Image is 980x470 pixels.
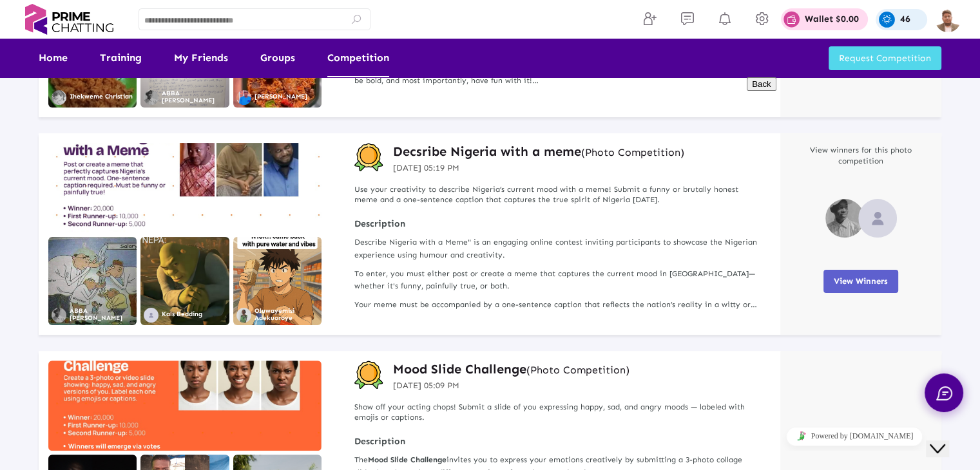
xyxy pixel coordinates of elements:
img: Screenshot1755810768237.jpg [140,237,229,325]
img: 68701a5c75df9738c07e6f78_1754260010868.png [52,308,66,323]
h3: Decsribe Nigeria with a meme [393,143,684,160]
p: Your meme must be accompanied by a one-sentence caption that reflects the nation’s reality in a w... [354,299,761,311]
img: competition-badge.svg [354,361,383,390]
p: Wallet $0.00 [805,15,859,24]
p: [DATE] 05:19 PM [393,162,684,174]
a: Groups [260,39,295,77]
img: competition-badge.svg [354,143,383,172]
span: Request Competition [839,53,931,64]
img: compititionbanner1754998741-JT00J.jpg [48,361,322,451]
a: Competition [327,39,389,77]
p: To enter, you must either post or create a meme that captures the current mood in [GEOGRAPHIC_DAT... [354,268,761,292]
iframe: chat widget [742,422,967,451]
a: Home [39,39,68,77]
p: [PERSON_NAME] [255,93,307,100]
small: (Photo Competition) [526,364,629,376]
a: Mood Slide Challenge(Photo Competition) [393,361,629,377]
p: Describe Nigeria with a Meme" is an engaging online contest inviting participants to showcase the... [354,236,761,261]
p: ABBA [PERSON_NAME] [162,90,229,104]
img: 683ed4866530a9605a755410_1756324506508.png [52,90,66,105]
iframe: chat widget [742,72,967,407]
p: Oluwayemisi Adekuoroye [255,308,322,322]
p: 46 [900,15,910,24]
img: no_profile_image.svg [144,308,159,323]
img: 685ac97471744e6fe051d443_1755610091860.png [236,90,251,105]
strong: Description [354,218,761,230]
p: [DATE] 05:09 PM [393,379,629,392]
img: img [935,6,961,32]
p: ABBA [PERSON_NAME] [70,308,137,322]
img: 685006c58bec4b43fe5a292f_1751881247454.png [236,308,251,323]
img: 68701a5c75df9738c07e6f78_1754260010868.png [144,90,159,105]
h3: Mood Slide Challenge [393,361,629,377]
button: Request Competition [829,46,941,70]
p: Show off your acting chops! Submit a slide of you expressing happy, sad, and angry moods — labele... [354,402,761,424]
strong: Mood Slide Challenge [368,455,447,464]
a: Training [100,39,142,77]
a: My Friends [174,39,228,77]
p: Use your creativity to describe Nigeria’s current mood with a meme! Submit a funny or brutally ho... [354,184,761,206]
p: Ihekweme Christian [70,93,133,100]
small: (Photo Competition) [581,146,684,158]
img: fceacafile1755820329066.png [233,237,322,325]
img: compititionbanner1754999366-pkSsI.jpg [48,143,322,233]
p: Kals Bedding [162,311,202,318]
img: Screenshot1755210405619.png [48,237,137,325]
iframe: chat widget [926,418,967,457]
a: Decsribe Nigeria with a meme(Photo Competition) [393,143,684,160]
strong: Description [354,436,761,447]
img: logo [19,4,119,35]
